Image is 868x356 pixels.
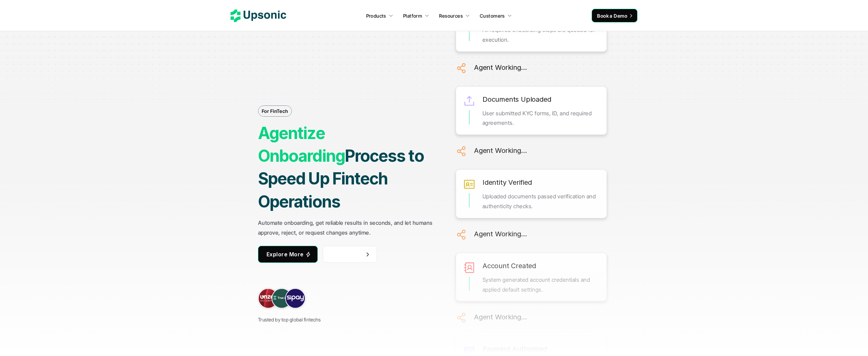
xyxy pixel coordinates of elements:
iframe: Intercom live chat [845,333,861,349]
a: Book Demo [323,246,377,263]
h6: Agent Working... [474,145,527,156]
p: For FinTech [262,107,288,115]
p: Resources [439,12,463,19]
a: Products [362,9,397,22]
p: Products [366,12,386,19]
h6: Agent Working... [474,62,527,73]
h6: Account Created [482,260,536,272]
p: Customers [480,12,505,19]
p: System generated account credentials and applied default settings. [482,275,600,295]
p: All required onboarding steps are queued for execution. [482,25,600,45]
p: User submitted KYC forms, ID, and required agreements. [482,108,600,128]
h6: Documents Uploaded [482,94,551,105]
h6: Identity Verified [482,177,532,188]
span: Explore More [267,251,304,258]
strong: Process to Speed Up Fintech Operations [258,146,427,211]
h6: Agent Working... [474,311,527,323]
strong: Agentize Onboarding [258,123,345,166]
p: Trusted by top global fintechs [258,315,321,324]
p: Platform [403,12,422,19]
a: Explore More [258,246,318,263]
h6: Payment Authorized [482,343,547,355]
strong: Automate onboarding, get reliable results in seconds, and let humans approve, reject, or request ... [258,219,434,236]
span: Book a Demo [597,13,627,19]
span: Book Demo [331,251,363,258]
h6: Agent Working... [474,228,527,240]
p: Uploaded documents passed verification and authenticity checks. [482,192,600,211]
